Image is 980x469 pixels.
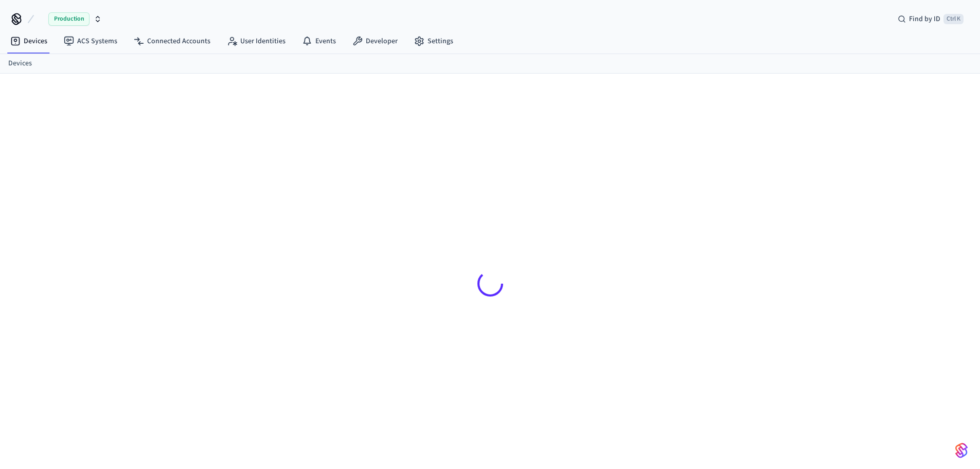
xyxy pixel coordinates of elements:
span: Production [48,12,90,26]
a: User Identities [219,32,294,50]
a: ACS Systems [56,32,126,50]
img: SeamLogoGradient.69752ec5.svg [955,442,968,459]
a: Devices [2,32,56,50]
a: Connected Accounts [126,32,219,50]
a: Settings [406,32,461,50]
a: Developer [344,32,406,50]
span: Find by ID [909,14,940,24]
div: Find by IDCtrl K [889,10,972,28]
a: Events [294,32,344,50]
span: Ctrl K [943,14,964,24]
a: Devices [8,58,32,69]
